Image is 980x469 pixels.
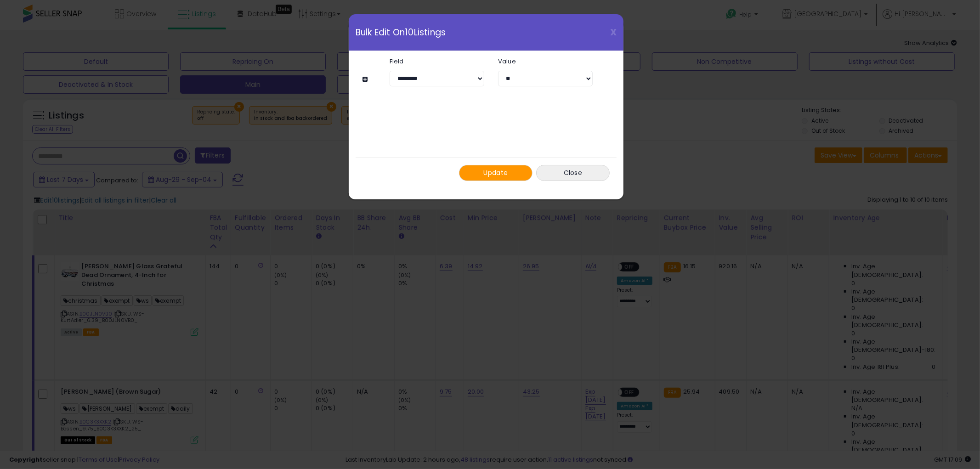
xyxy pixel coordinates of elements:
span: Bulk Edit On 10 Listings [356,28,446,37]
span: X [610,26,617,39]
label: Value [491,58,600,64]
span: Update [484,168,508,177]
button: Close [536,165,610,181]
label: Field [383,58,491,64]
